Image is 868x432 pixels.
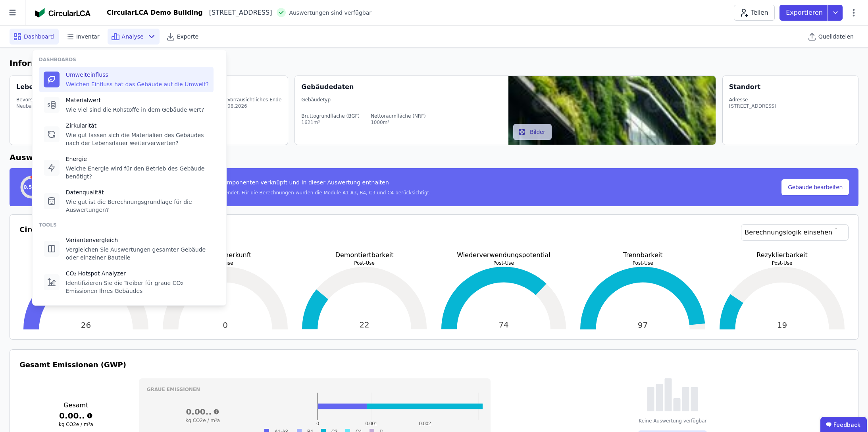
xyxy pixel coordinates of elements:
[289,9,371,17] span: Auswertungen sind verfügbar
[66,246,215,262] div: Vergleichen Sie Auswertungen gesamter Gebäude oder einzelner Bauteile
[122,33,144,41] span: Analyse
[66,188,215,196] div: Datenqualität
[66,71,209,79] div: Umwelteinfluss
[203,8,272,17] div: [STREET_ADDRESS]
[66,96,204,104] div: Materialwert
[66,198,215,214] div: Wie gut ist die Berechnungsgrundlage für die Auswertungen?
[24,33,54,41] span: Dashboard
[66,165,215,180] div: Welche Energie wird für den Betrieb des Gebäude benötigt?
[786,8,824,17] p: Exportieren
[734,5,775,21] button: Teilen
[818,33,854,41] span: Quelldateien
[66,80,209,88] div: Welchen Einfluss hat das Gebäude auf die Umwelt?
[76,33,100,41] span: Inventar
[35,8,90,17] img: Concular
[39,56,220,63] div: DASHBOARDS
[177,33,198,41] span: Exporte
[39,222,220,228] div: TOOLS
[66,269,215,277] div: CO₂ Hotspot Analyzer
[107,8,203,17] div: CircularLCA Demo Building
[66,122,215,130] div: Zirkularität
[66,131,215,147] div: Wie gut lassen sich die Materialien des Gebäudes nach der Lebensdauer weiterverwerten?
[66,236,215,244] div: Variantenvergleich
[66,106,204,114] div: Wie viel sind die Rohstoffe in dem Gebäude wert?
[66,279,215,295] div: Identifizieren Sie die Treiber für graue CO₂ Emissionen Ihres Gebäudes
[66,155,215,163] div: Energie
